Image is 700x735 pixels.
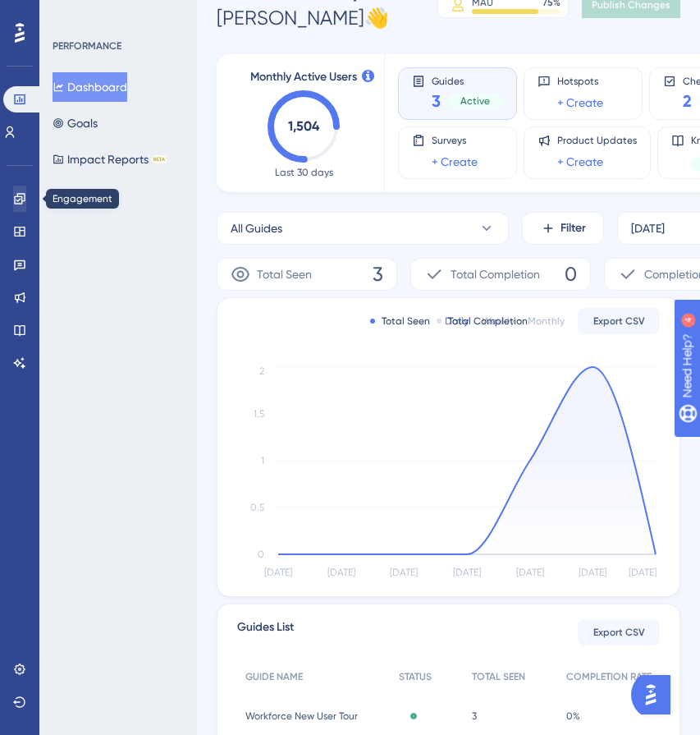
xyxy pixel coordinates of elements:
tspan: [DATE] [264,567,292,578]
span: Workforce New User Tour [245,710,358,723]
div: Total Seen [370,315,430,328]
span: Export CSV [593,315,645,328]
text: 1,504 [288,118,320,134]
span: 3 [373,261,383,287]
span: 3 [472,710,477,723]
div: Monthly [528,315,565,328]
span: 3 [432,90,441,113]
span: Product Updates [557,134,637,147]
iframe: UserGuiding AI Assistant Launcher [631,670,680,719]
span: Need Help? [39,4,103,24]
span: STATUS [399,670,432,683]
button: Goals [53,108,98,138]
span: 0% [566,710,580,723]
span: Monthly Active Users [250,67,357,87]
button: Export CSV [578,619,660,645]
a: + Create [557,93,603,113]
span: All Guides [231,218,282,238]
a: + Create [557,152,603,172]
div: BETA [152,155,167,163]
span: COMPLETION RATE [566,670,652,683]
button: Export CSV [578,308,660,334]
button: All Guides [217,212,509,245]
span: Hotspots [557,75,603,88]
span: Filter [560,218,586,238]
tspan: [DATE] [453,567,481,578]
tspan: [DATE] [579,567,606,578]
span: Guides [432,75,503,86]
div: Total Completion [437,315,528,328]
div: PERFORMANCE [53,39,121,53]
a: + Create [432,152,478,172]
span: Guides List [237,618,294,647]
tspan: [DATE] [327,567,355,578]
span: Total Seen [257,264,312,284]
tspan: 2 [259,365,264,377]
tspan: [DATE] [629,567,657,578]
span: Total Completion [451,264,540,284]
tspan: 1 [261,455,264,466]
tspan: [DATE] [516,567,544,578]
button: Dashboard [53,72,127,102]
span: TOTAL SEEN [472,670,525,683]
button: Filter [522,212,604,245]
tspan: [DATE] [390,567,418,578]
tspan: 0.5 [250,502,264,513]
span: Export CSV [593,626,645,639]
div: 4 [114,8,119,21]
span: Active [460,94,490,108]
span: GUIDE NAME [245,670,303,683]
span: Surveys [432,134,478,147]
div: [DATE] [631,218,665,238]
tspan: 0 [258,549,264,560]
span: 0 [565,261,577,287]
span: Last 30 days [275,166,333,179]
tspan: 1.5 [254,408,264,420]
button: Impact ReportsBETA [53,145,167,174]
span: 2 [683,90,692,113]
